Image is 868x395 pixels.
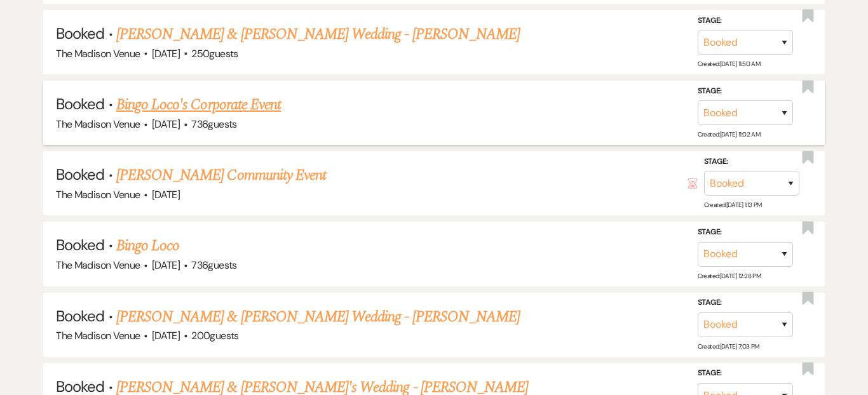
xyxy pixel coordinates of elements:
[704,155,799,169] label: Stage:
[152,117,180,131] span: [DATE]
[152,258,180,272] span: [DATE]
[152,188,180,201] span: [DATE]
[191,329,238,342] span: 200 guests
[704,201,762,209] span: Created: [DATE] 1:13 PM
[56,235,104,255] span: Booked
[152,47,180,60] span: [DATE]
[116,234,179,257] a: Bingo Loco
[698,225,793,239] label: Stage:
[116,93,281,116] a: Bingo Loco's Corporate Event
[56,188,140,201] span: The Madison Venue
[698,342,759,351] span: Created: [DATE] 7:03 PM
[698,130,760,138] span: Created: [DATE] 11:02 AM
[116,305,520,328] a: [PERSON_NAME] & [PERSON_NAME] Wedding - [PERSON_NAME]
[698,366,793,380] label: Stage:
[191,117,236,131] span: 736 guests
[56,117,140,131] span: The Madison Venue
[191,258,236,272] span: 736 guests
[698,272,761,280] span: Created: [DATE] 12:28 PM
[56,23,104,43] span: Booked
[698,60,760,68] span: Created: [DATE] 11:50 AM
[56,164,104,184] span: Booked
[116,164,326,187] a: [PERSON_NAME] Community Event
[698,13,793,27] label: Stage:
[698,296,793,310] label: Stage:
[56,306,104,326] span: Booked
[56,258,140,272] span: The Madison Venue
[698,84,793,98] label: Stage:
[152,329,180,342] span: [DATE]
[116,23,520,46] a: [PERSON_NAME] & [PERSON_NAME] Wedding - [PERSON_NAME]
[56,47,140,60] span: The Madison Venue
[56,329,140,342] span: The Madison Venue
[191,47,238,60] span: 250 guests
[56,94,104,114] span: Booked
